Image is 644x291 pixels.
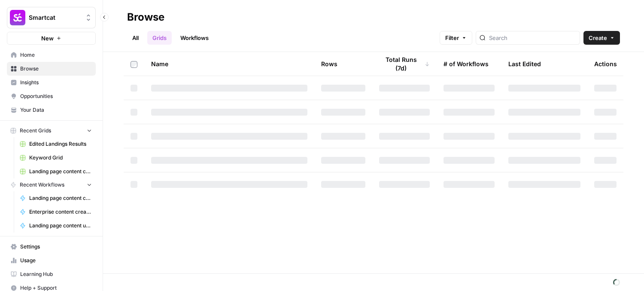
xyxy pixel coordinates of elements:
span: Settings [20,243,92,251]
a: Home [7,48,96,62]
div: Total Runs (7d) [379,52,430,76]
a: Insights [7,76,96,89]
a: Edited Landings Results [16,137,96,151]
span: Opportunities [20,92,92,100]
div: Browse [127,10,164,24]
img: Smartcat Logo [10,10,25,25]
span: Insights [20,79,92,86]
span: Browse [20,65,92,73]
button: New [7,32,96,45]
div: Actions [594,52,617,76]
a: Opportunities [7,89,96,103]
span: New [41,34,54,43]
a: Enterprise content creator [16,205,96,219]
span: Edited Landings Results [29,140,92,148]
a: Landing page content updater [16,219,96,233]
a: Browse [7,62,96,76]
button: Recent Workflows [7,178,96,191]
a: Landing page content creator [PERSON_NAME] (1) [16,165,96,178]
a: Usage [7,254,96,267]
button: Filter [440,31,472,45]
button: Create [583,31,620,45]
span: Learning Hub [20,270,92,278]
a: Landing page content creator [16,191,96,205]
span: Your Data [20,106,92,114]
span: Filter [445,34,459,42]
span: Recent Workflows [20,181,64,189]
span: Landing page content creator [PERSON_NAME] (1) [29,168,92,175]
span: Usage [20,257,92,264]
a: Keyword Grid [16,151,96,165]
span: Smartcat [29,13,81,22]
span: Landing page content creator [29,194,92,202]
a: All [127,31,144,45]
div: Name [151,52,307,76]
span: Keyword Grid [29,154,92,162]
span: Recent Grids [20,127,51,135]
span: Home [20,51,92,59]
a: Workflows [175,31,214,45]
a: Settings [7,240,96,254]
button: Recent Grids [7,124,96,137]
input: Search [489,34,576,42]
div: # of Workflows [444,52,489,76]
span: Create [589,34,607,42]
a: Learning Hub [7,267,96,281]
span: Landing page content updater [29,222,92,230]
a: Your Data [7,103,96,117]
a: Grids [147,31,172,45]
div: Rows [321,52,337,76]
span: Enterprise content creator [29,208,92,216]
div: Last Edited [508,52,541,76]
button: Workspace: Smartcat [7,7,96,28]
